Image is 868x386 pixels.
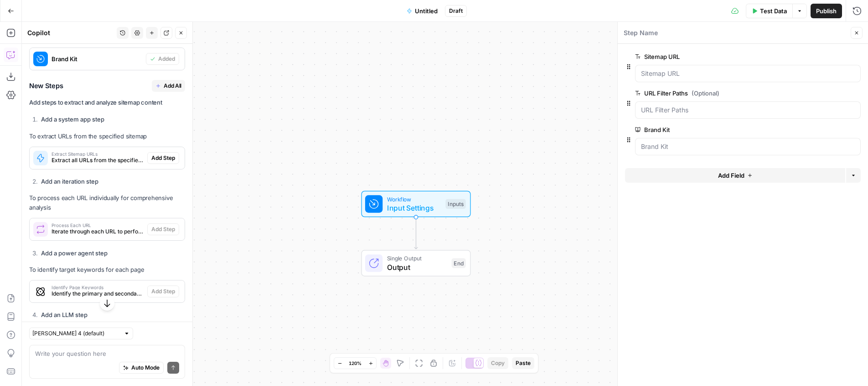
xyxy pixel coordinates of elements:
[641,69,855,78] input: Sitemap URL
[29,99,162,106] strong: Add steps to extract and analyze sitemap content
[147,152,179,164] button: Add Step
[29,193,185,212] p: To process each URL individually for comprehensive analysis
[718,171,744,180] span: Add Field
[52,223,144,227] span: Process Each URL
[635,89,809,98] label: URL Filter Paths
[414,217,418,249] g: Edge from start to end
[147,286,179,297] button: Add Step
[387,262,447,273] span: Output
[158,55,175,63] span: Added
[52,285,144,290] span: Identify Page Keywords
[41,249,108,257] strong: Add a power agent step
[29,265,185,275] p: To identify target keywords for each page
[164,82,181,90] span: Add All
[491,359,505,367] span: Copy
[635,52,809,61] label: Sitemap URL
[27,28,114,37] div: Copilot
[641,106,855,115] input: URL Filter Paths
[760,6,787,16] span: Test Data
[512,357,534,369] button: Paste
[32,329,120,338] input: Claude Sonnet 4 (default)
[746,4,792,18] button: Test Data
[119,362,164,374] button: Auto Mode
[387,195,441,203] span: Workflow
[387,202,441,213] span: Input Settings
[131,364,160,372] span: Auto Mode
[349,360,362,367] span: 120%
[29,132,185,141] p: To extract URLs from the specified sitemap
[52,156,144,164] span: Extract all URLs from the specified sitemap section for analysis
[41,311,88,318] strong: Add an LLM step
[52,290,144,298] span: Identify the primary and secondary keywords each page is targeting
[635,125,809,134] label: Brand Kit
[415,6,438,16] span: Untitled
[816,6,837,16] span: Publish
[625,168,845,183] button: Add Field
[52,227,144,236] span: Iterate through each URL to perform individual content and keyword analysis
[811,4,842,18] button: Publish
[146,53,179,65] button: Added
[387,254,447,263] span: Single Output
[516,359,531,367] span: Paste
[487,357,508,369] button: Copy
[29,80,185,92] h3: New Steps
[401,4,443,18] button: Untitled
[452,258,466,268] div: End
[41,116,104,123] strong: Add a system app step
[331,250,501,276] div: Single OutputOutputEnd
[692,89,719,98] span: (Optional)
[641,142,855,151] input: Brand Kit
[151,287,175,296] span: Add Step
[151,225,175,233] span: Add Step
[152,80,185,92] button: Add All
[41,178,98,185] strong: Add an iteration step
[445,199,465,209] div: Inputs
[151,154,175,162] span: Add Step
[449,7,463,15] span: Draft
[52,54,142,63] span: Brand Kit
[331,191,501,217] div: WorkflowInput SettingsInputs
[52,152,144,156] span: Extract Sitemap URLs
[147,223,179,235] button: Add Step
